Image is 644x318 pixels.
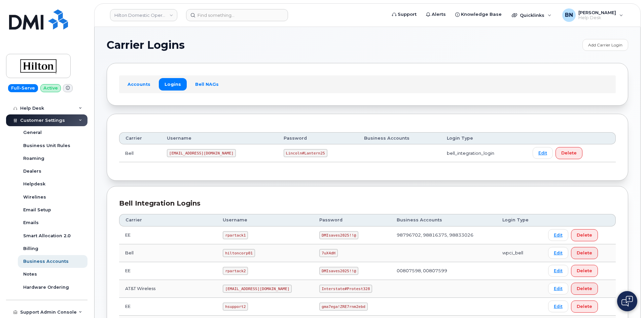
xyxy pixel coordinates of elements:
[577,232,592,238] span: Delete
[391,214,496,226] th: Business Accounts
[577,285,592,292] span: Delete
[571,229,598,241] button: Delete
[119,132,161,144] th: Carrier
[223,231,248,239] code: rpartack1
[159,78,187,90] a: Logins
[577,303,592,310] span: Delete
[319,303,367,311] code: gma7ega!ZRE7rnm2ebd
[319,231,358,239] code: DMIsaves2025!!@
[548,229,568,241] a: Edit
[119,214,217,226] th: Carrier
[561,150,577,156] span: Delete
[161,132,278,144] th: Username
[119,262,217,280] td: EE
[571,301,598,313] button: Delete
[119,280,217,298] td: AT&T Wireless
[223,267,248,275] code: rpartack2
[119,298,217,316] td: EE
[548,283,568,294] a: Edit
[358,132,441,144] th: Business Accounts
[441,132,527,144] th: Login Type
[223,303,248,311] code: hsupport2
[548,301,568,312] a: Edit
[496,214,542,226] th: Login Type
[223,249,255,257] code: hiltoncorp01
[391,262,496,280] td: 00807598, 00807599
[496,244,542,262] td: wpci_bell
[107,40,185,50] span: Carrier Logins
[119,244,217,262] td: Bell
[577,268,592,274] span: Delete
[223,285,292,293] code: [EMAIL_ADDRESS][DOMAIN_NAME]
[122,78,156,90] a: Accounts
[548,265,568,277] a: Edit
[571,265,598,277] button: Delete
[582,39,628,51] a: Add Carrier Login
[319,249,337,257] code: 7uX4dH
[119,144,161,162] td: Bell
[391,226,496,244] td: 98796702, 98816375, 98833026
[548,247,568,259] a: Edit
[119,199,616,208] div: Bell Integration Logins
[119,226,217,244] td: EE
[284,149,327,157] code: Lincoln#Lantern25
[533,147,553,159] a: Edit
[167,149,236,157] code: [EMAIL_ADDRESS][DOMAIN_NAME]
[571,283,598,295] button: Delete
[319,267,358,275] code: DMIsaves2025!!@
[217,214,313,226] th: Username
[278,132,358,144] th: Password
[313,214,391,226] th: Password
[571,247,598,259] button: Delete
[441,144,527,162] td: bell_integration_login
[189,78,224,90] a: Bell NAGs
[577,250,592,256] span: Delete
[556,147,582,159] button: Delete
[621,296,633,307] img: Open chat
[319,285,372,293] code: Interstate#Protest328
